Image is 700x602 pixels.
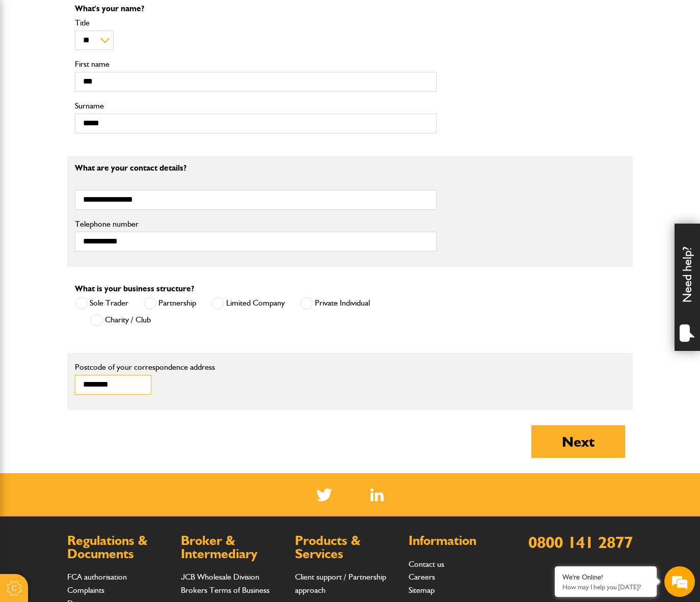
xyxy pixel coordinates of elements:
[139,314,185,327] em: Start Chat
[295,572,386,595] a: Client support / Partnership approach
[409,534,512,548] h2: Information
[562,573,649,582] div: We're Online!
[144,297,196,310] label: Partnership
[13,154,186,177] input: Enter your phone number
[316,488,332,501] img: Twitter
[531,425,625,458] button: Next
[409,559,444,569] a: Contact us
[53,57,171,70] div: Chat with us now
[75,5,437,13] p: What's your name?
[75,285,194,293] label: What is your business structure?
[75,60,437,68] label: First name
[211,297,285,310] label: Limited Company
[75,363,437,371] label: Postcode of your correspondence address
[75,164,437,172] p: What are your contact details?
[181,572,259,582] a: JCB Wholesale Division
[67,534,171,560] h2: Regulations & Documents
[370,488,384,501] a: LinkedIn
[300,297,370,310] label: Private Individual
[17,57,43,71] img: d_20077148190_company_1631870298795_20077148190
[13,124,186,147] input: Enter your email address
[528,532,633,552] a: 0800 141 2877
[370,488,384,501] img: Linked In
[409,585,435,595] a: Sitemap
[181,534,284,560] h2: Broker & Intermediary
[75,102,437,110] label: Surname
[295,534,398,560] h2: Products & Services
[409,572,435,582] a: Careers
[75,220,437,228] label: Telephone number
[90,314,151,326] label: Charity / Club
[13,184,186,305] textarea: Type your message and hit 'Enter'
[13,94,186,117] input: Enter your last name
[67,585,104,595] a: Complaints
[562,583,649,591] p: How may I help you today?
[167,5,192,30] div: Minimize live chat window
[67,572,127,582] a: FCA authorisation
[75,297,128,310] label: Sole Trader
[75,19,437,27] label: Title
[675,224,700,351] div: Need help?
[181,585,270,595] a: Brokers Terms of Business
